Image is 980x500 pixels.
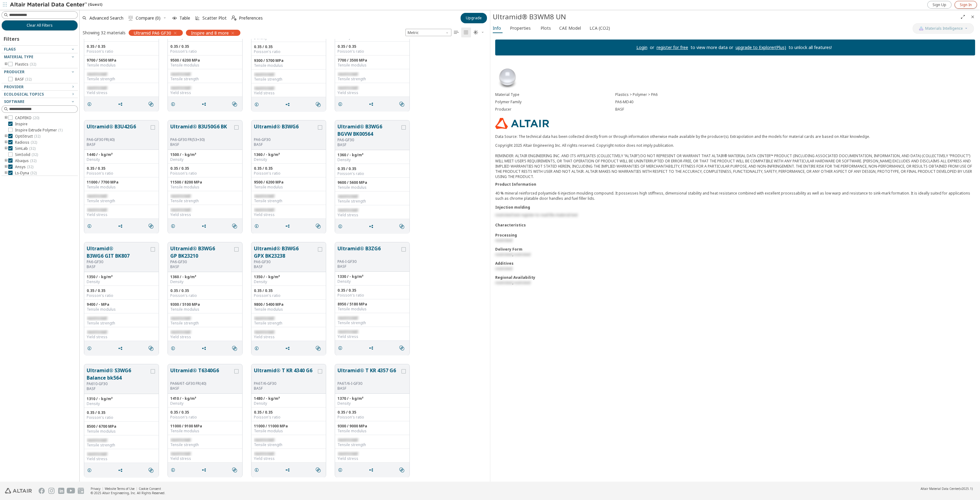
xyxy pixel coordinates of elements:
[254,91,323,96] div: Yield stress
[149,468,153,473] i: 
[199,220,212,232] button: Share
[254,137,317,142] div: PA6-GF30
[541,23,551,33] span: Plots
[366,464,379,476] button: Share
[232,468,237,472] i: 
[15,158,36,163] span: Abaqus
[84,220,97,232] button: Details
[170,157,240,162] div: Density
[337,171,407,176] div: Poisson's ratio
[925,26,963,31] span: Materials Intelligence
[15,134,40,139] span: OptiStruct
[335,342,348,354] button: Details
[254,72,274,77] span: restricted
[495,182,975,187] div: Product Information
[254,245,317,259] button: Ultramid® B3WG6 GPX BK23238
[2,31,22,45] div: Filters
[337,259,400,264] div: PA6-I-GF30
[149,346,153,351] i: 
[337,264,400,269] p: BASF
[2,20,78,31] button: Clear All Filters
[4,84,24,89] span: Provider
[87,152,156,157] div: 1440 / - kg/m³
[170,185,240,190] div: Tensile modulus
[337,157,407,162] div: Density
[15,128,62,133] span: Inspire Extrude Polymer
[170,137,233,142] div: PA6-GF30 FR(53+30)
[87,142,149,147] p: BASF
[495,280,512,285] span: restricted
[87,137,149,142] div: PA6-GF30 FR(40)
[4,54,33,59] span: Material Type
[464,30,469,35] i: 
[83,30,126,36] div: Showing 32 materials
[87,157,156,162] div: Density
[495,65,520,90] img: Material Type Image
[495,261,975,266] div: Additives
[251,464,264,476] button: Details
[115,98,128,110] button: Share
[254,386,317,391] p: BASF
[2,91,78,98] button: Ecological Topics
[337,166,407,171] div: 0.35 / 0.35
[199,342,212,354] button: Share
[170,245,233,259] button: Ultramid® B3WG6 GP BK23210
[495,222,975,228] div: Characteristics
[170,44,240,49] div: 0.35 / 0.35
[170,259,233,264] div: PA6-GF30
[254,85,274,91] span: restricted
[87,85,107,90] span: restricted
[397,464,409,476] button: Similar search
[87,166,156,171] div: 0.35 / 0.35
[87,171,156,176] div: Poisson's ratio
[495,143,975,179] div: Copyright 2025 Altair Engineering Inc. All rights reserved. Copyright notice does not imply publi...
[170,381,233,386] div: PA66/6T-GF30 FR(40)
[15,62,36,67] span: Plastics
[87,193,107,199] span: restricted
[170,279,240,284] div: Density
[5,488,32,494] img: Altair Engineering
[80,39,490,482] div: grid
[4,99,24,104] span: Software
[170,77,240,81] div: Tensile strength
[461,28,471,37] button: Tile View
[337,194,358,199] span: restricted
[251,342,264,354] button: Details
[313,98,326,111] button: Similar search
[170,199,240,203] div: Tensile strength
[87,71,107,77] span: restricted
[254,180,323,185] div: 9500 / 6200 MPa
[232,16,236,21] i: 
[337,63,407,68] div: Tensile modulus
[316,102,321,107] i: 
[87,245,149,259] button: Ultramid® B3WG6 GIT BK807
[399,468,404,472] i: 
[2,68,78,76] button: Producer
[495,252,512,257] span: restricted
[146,98,159,110] button: Similar search
[87,259,149,264] div: PA6-GF30
[10,2,88,8] img: Altair Material Data Center
[170,49,240,54] div: Poisson's ratio
[168,220,181,232] button: Details
[657,44,688,50] a: register for free
[335,98,348,110] button: Details
[4,69,24,74] span: Producer
[337,245,400,259] button: Ultramid® B3ZG6
[495,252,975,257] div: ,
[15,146,36,151] span: SimLab
[913,23,974,34] button: AI CopilotMaterials Intelligence
[254,166,323,171] div: 0.35 / 0.35
[282,464,295,476] button: Share
[170,58,240,63] div: 9500 / 6200 MPa
[495,118,549,129] img: Logo - Provider
[254,44,323,49] div: 0.35 / 0.35
[495,100,615,104] div: Polymer Family
[495,191,975,201] p: 40 % mineral reinforced polyamide 6 injection moulding compound. It possesses high stiffness, dim...
[2,83,78,91] button: Provider
[149,102,153,107] i: 
[2,46,78,53] button: Flags
[337,71,358,77] span: restricted
[170,166,240,171] div: 0.35 / 0.35
[337,138,400,142] div: PA6-GF30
